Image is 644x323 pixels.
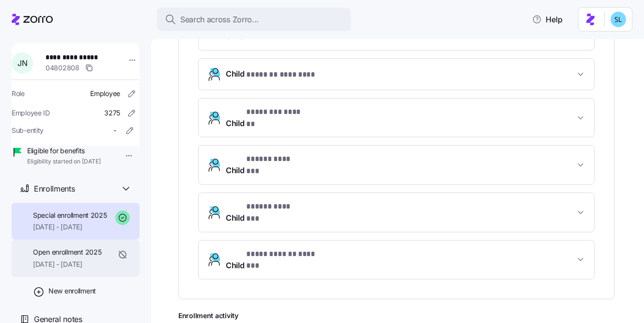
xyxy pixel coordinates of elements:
[27,158,101,166] span: Eligibility started on [DATE]
[27,146,101,156] span: Eligible for benefits
[226,153,299,177] span: Child
[178,311,614,321] span: Enrollment activity
[226,201,302,224] span: Child
[226,106,303,129] span: Child
[90,89,120,98] span: Employee
[532,14,563,25] span: Help
[157,8,351,31] button: Search across Zorro...
[226,68,315,81] span: Child
[46,63,79,73] span: 04802808
[611,12,626,27] img: 7c620d928e46699fcfb78cede4daf1d1
[524,10,570,29] button: Help
[33,210,107,220] span: Special enrollment 2025
[12,126,44,135] span: Sub-entity
[104,108,120,118] span: 3275
[17,59,27,67] span: J N
[48,286,96,296] span: New enrollment
[226,248,322,272] span: Child
[113,126,116,135] span: -
[33,259,101,269] span: [DATE] - [DATE]
[12,108,50,118] span: Employee ID
[34,183,75,195] span: Enrollments
[33,247,101,257] span: Open enrollment 2025
[33,222,107,232] span: [DATE] - [DATE]
[180,14,259,26] span: Search across Zorro...
[12,89,25,98] span: Role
